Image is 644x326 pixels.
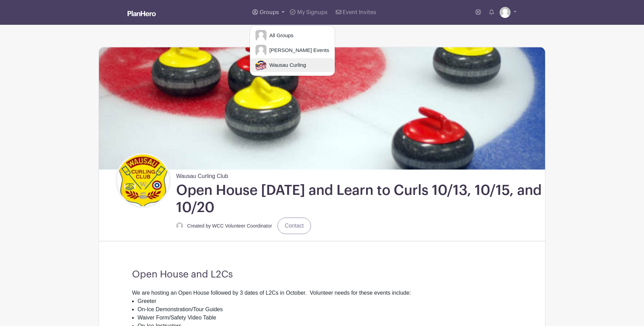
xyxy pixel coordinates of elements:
img: logo-1.png [255,60,266,71]
span: Wausau Curling [266,61,306,69]
li: Waiver Form/Safety Video Table [138,314,512,322]
span: My Signups [297,10,328,15]
div: We are hosting an Open House followed by 3 dates of L2Cs in October. Volunteer needs for these ev... [132,289,512,297]
img: default-ce2991bfa6775e67f084385cd625a349d9dcbb7a52a09fb2fda1e96e2d18dcdb.png [176,222,183,229]
span: Wausau Curling Club [176,169,228,180]
img: logo_white-6c42ec7e38ccf1d336a20a19083b03d10ae64f83f12c07503d8b9e83406b4c7d.svg [128,11,156,16]
a: [PERSON_NAME] Events [250,43,334,57]
a: Contact [278,218,311,234]
h3: Open House and L2Cs [132,269,512,281]
span: [PERSON_NAME] Events [266,46,329,54]
img: default-ce2991bfa6775e67f084385cd625a349d9dcbb7a52a09fb2fda1e96e2d18dcdb.png [255,30,266,41]
h1: Open House [DATE] and Learn to Curls 10/13, 10/15, and 10/20 [176,182,542,216]
li: Greeter [138,297,512,305]
img: curling%20house%20with%20rocks.jpg [99,47,545,169]
div: Groups [250,25,335,76]
span: Event Invites [343,10,376,15]
span: Groups [260,10,279,15]
small: Created by WCC Volunteer Coordinator [187,223,272,229]
img: default-ce2991bfa6775e67f084385cd625a349d9dcbb7a52a09fb2fda1e96e2d18dcdb.png [500,7,511,18]
img: default-ce2991bfa6775e67f084385cd625a349d9dcbb7a52a09fb2fda1e96e2d18dcdb.png [255,45,266,56]
li: On-Ice Demonstration/Tour Guides [138,305,512,314]
span: All Groups [266,32,293,40]
img: WCC%20logo.png [117,155,169,206]
a: Wausau Curling [250,58,334,72]
a: All Groups [250,29,334,42]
